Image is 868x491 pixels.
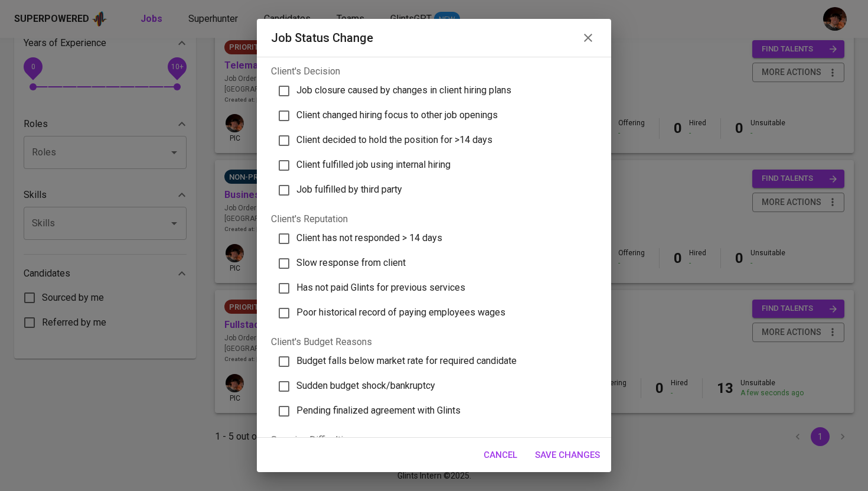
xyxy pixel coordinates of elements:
span: Job fulfilled by third party [296,184,402,195]
span: Pending finalized agreement with Glints [296,405,461,416]
span: Client fulfilled job using internal hiring [296,159,451,170]
p: Client's Decision [271,64,597,79]
span: Client decided to hold the position for >14 days [296,134,492,145]
span: Save Changes [535,447,600,463]
span: Client has not responded > 14 days [296,232,442,243]
span: Has not paid Glints for previous services [296,282,465,293]
span: Job closure caused by changes in client hiring plans [296,84,511,96]
button: Cancel [477,443,524,467]
span: Cancel [484,447,517,463]
p: Client's Reputation [271,212,597,226]
span: Slow response from client [296,257,406,268]
h6: Job status change [271,28,373,47]
span: Client changed hiring focus to other job openings [296,109,498,121]
p: Client's Budget Reasons [271,335,597,349]
span: Budget falls below market rate for required candidate [296,355,517,366]
button: Save Changes [528,443,606,467]
span: Poor historical record of paying employees wages [296,307,505,318]
span: Sudden budget shock/bankruptcy [296,380,435,391]
p: Sourcing Difficulties [271,433,597,447]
